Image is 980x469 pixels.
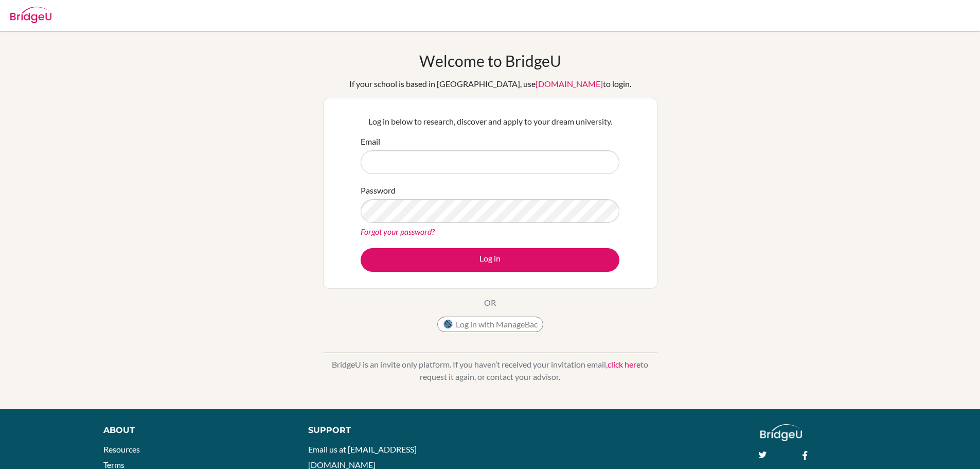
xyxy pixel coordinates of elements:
[760,424,802,441] img: logo_white@2x-f4f0deed5e89b7ecb1c2cc34c3e3d731f90f0f143d5ea2071677605dd97b5244.png
[10,7,51,23] img: Bridge-U
[484,297,496,309] p: OR
[361,135,380,148] label: Email
[361,227,435,236] a: Forgot your password?
[323,358,657,383] p: BridgeU is an invite only platform. If you haven’t received your invitation email, to request it ...
[103,424,285,437] div: About
[308,424,478,437] div: Support
[361,248,619,272] button: Log in
[608,359,640,369] a: click here
[349,78,631,90] div: If your school is based in [GEOGRAPHIC_DATA], use to login.
[361,115,619,128] p: Log in below to research, discover and apply to your dream university.
[419,51,561,70] h1: Welcome to BridgeU
[437,317,543,332] button: Log in with ManageBac
[536,79,603,89] a: [DOMAIN_NAME]
[103,444,140,454] a: Resources
[361,184,396,197] label: Password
